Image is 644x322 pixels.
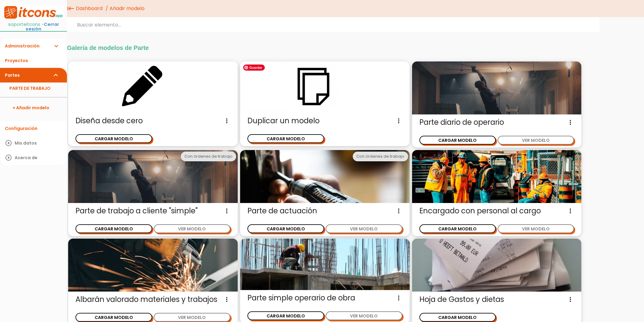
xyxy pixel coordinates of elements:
i: more_vert [223,116,230,126]
i: more_vert [395,116,402,126]
button: VER MODELO [326,224,402,233]
span: Albarán valorado materiales y trabajos [75,295,230,304]
img: encargado.jpg [412,150,582,203]
button: VER MODELO [154,313,230,322]
button: CARGAR MODELO [247,224,324,233]
i: more_vert [567,206,574,216]
span: Parte simple operario de obra [247,293,402,303]
div: Con órdenes de trabajo [353,152,408,161]
a: Cerrar sesión [26,21,59,32]
img: duplicar.png [240,61,410,113]
button: CARGAR MODELO [419,136,496,145]
img: actuacion.jpg [240,150,410,203]
h2: Galería de modelos de Parte [67,44,580,51]
span: Añadir modelo [110,5,145,12]
i: more_vert [567,117,574,127]
i: play_circle_outline [5,150,12,165]
img: itcons-logo [3,5,64,19]
i: more_vert [223,295,230,304]
button: VER MODELO [498,136,574,145]
img: gastos.jpg [412,239,582,292]
i: more_vert [223,206,230,216]
span: Parte de trabajo a cliente "simple" [75,206,230,216]
button: VER MODELO [326,311,402,320]
span: Encargado con personal al cargo [419,206,574,216]
i: expand_more [52,68,60,82]
span: Hoja de Gastos y dietas [419,295,574,304]
i: more_vert [395,293,402,303]
button: CARGAR MODELO [75,313,152,322]
input: Buscar elemento... [67,17,599,33]
button: CARGAR MODELO [75,134,152,143]
button: CARGAR MODELO [75,224,152,233]
button: VER MODELO [154,224,230,233]
span: Guardar [243,65,265,71]
i: more_vert [567,295,574,304]
div: Con órdenes de trabajo [181,152,236,161]
button: CARGAR MODELO [419,313,496,322]
span: Parte diario de operario [419,117,574,127]
a: + Añadir modelo [3,100,64,115]
button: CARGAR MODELO [419,224,496,233]
button: CARGAR MODELO [247,134,324,143]
span: Diseña desde cero [75,116,230,126]
i: expand_more [52,39,60,53]
button: VER MODELO [498,224,574,233]
i: play_circle_outline [5,136,12,150]
img: parte-operario-obra-simple.jpg [240,239,410,290]
img: trabajos.jpg [68,239,238,292]
img: partediariooperario.jpg [68,150,238,203]
img: partediariooperario.jpg [412,61,582,114]
i: more_vert [395,206,402,216]
span: Duplicar un modelo [247,116,402,126]
span: Parte de actuación [247,206,402,216]
button: CARGAR MODELO [247,311,324,320]
img: enblanco.png [68,61,238,113]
